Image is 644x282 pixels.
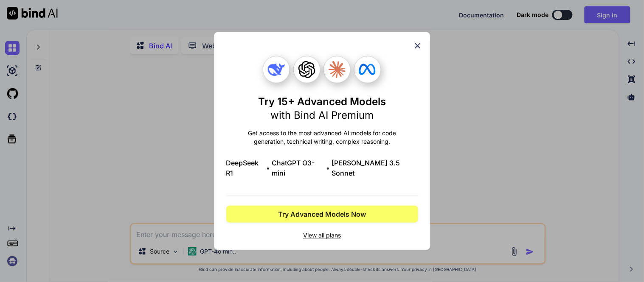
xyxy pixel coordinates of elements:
[226,129,418,146] p: Get access to the most advanced AI models for code generation, technical writing, complex reasoning.
[272,158,325,178] span: ChatGPT O3-mini
[258,95,386,122] h1: Try 15+ Advanced Models
[326,163,330,173] span: •
[226,231,418,240] span: View all plans
[226,158,265,178] span: DeepSeek R1
[268,61,285,78] img: Deepseek
[270,109,374,121] span: with Bind AI Premium
[226,206,418,223] button: Try Advanced Models Now
[267,163,270,173] span: •
[278,209,366,219] span: Try Advanced Models Now
[332,158,418,178] span: [PERSON_NAME] 3.5 Sonnet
